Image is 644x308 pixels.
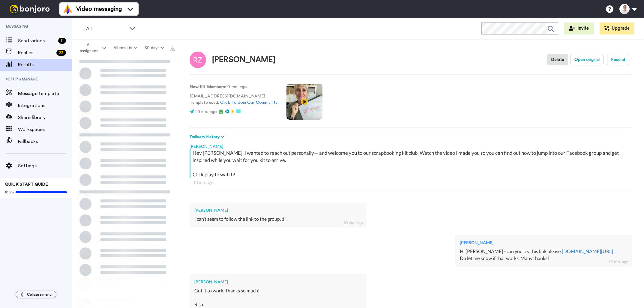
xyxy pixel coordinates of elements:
[460,240,627,246] div: [PERSON_NAME]
[196,110,217,114] span: 10 mo. ago
[94,192,130,198] span: [PERSON_NAME]
[5,190,14,195] span: 100%
[76,150,91,165] img: 869d77e3-0dad-40c9-8bcc-08e71525a08d-thumb.jpg
[94,171,130,177] span: [PERSON_NAME]
[72,105,178,126] a: [PERSON_NAME]New kit member[DATE]
[72,84,178,105] a: [PERSON_NAME]New kit member[DATE]
[190,93,277,106] p: [EMAIL_ADDRESS][DOMAIN_NAME] Template used:
[18,49,54,56] span: Replies
[94,150,130,156] span: [PERSON_NAME]
[72,273,178,294] a: [PERSON_NAME]New kit member[DATE]
[94,198,130,202] span: New kit member
[193,149,631,178] div: Hey [PERSON_NAME], I wanted to reach out personally— and welcome you to our scrapbooking kit club...
[564,22,594,34] button: Invite
[194,279,362,285] div: [PERSON_NAME]
[5,182,48,187] span: QUICK START GUIDE
[154,218,175,223] div: [DATE]
[72,252,178,273] a: [PERSON_NAME]New kit member[DATE]
[343,220,363,226] div: 10 mo. ago
[18,138,72,145] span: Fallbacks
[154,71,175,76] div: [DATE]
[94,135,130,139] span: New kit member
[460,255,627,262] div: Do let me know if that works. Many thanks!
[94,213,130,219] span: [PERSON_NAME]
[154,260,175,265] div: [DATE]
[94,219,130,223] span: New kit member
[94,177,130,181] span: New kit member
[608,259,628,265] div: 10 mo. ago
[600,22,634,34] button: Upgrade
[154,281,175,286] div: [DATE]
[73,40,110,56] button: All assignees
[170,46,175,51] img: export.svg
[18,114,72,121] span: Share library
[76,108,91,123] img: 0b8c2e61-bc18-464e-b763-bc6dd45942be-thumb.jpg
[72,126,178,147] a: [PERSON_NAME]New kit member[DATE]
[562,248,613,254] a: [DOMAIN_NAME][URL]
[76,192,91,207] img: 55342163-fcf8-485d-8cb3-a4029d0a0851-thumb.jpg
[18,90,72,97] span: Message template
[94,240,130,244] span: New kit member
[190,85,225,89] strong: New Kit Members
[94,261,130,265] span: New kit member
[72,168,178,189] a: [PERSON_NAME]New kit member[DATE]
[18,61,72,68] span: Results
[76,234,91,249] img: ab3dd9c1-df52-430c-966f-06185a4a9723-thumb.jpg
[72,231,178,252] a: [PERSON_NAME]New kit member[DATE]
[190,140,632,149] div: [PERSON_NAME]
[94,72,130,76] span: New kit member
[154,134,175,139] div: [DATE]
[94,297,130,303] span: [PERSON_NAME]
[94,234,130,240] span: [PERSON_NAME]
[94,108,130,114] span: [PERSON_NAME]
[168,43,176,52] button: Export all results that match these filters now.
[193,180,628,186] div: 10 mo. ago
[76,276,91,291] img: 4c6bcbb9-3294-436a-989b-2c5580eaf7d5-thumb.jpg
[94,156,130,160] span: New kit member
[16,291,56,298] button: Collapse menu
[154,176,175,181] div: [DATE]
[154,197,175,202] div: [DATE]
[72,189,178,210] a: [PERSON_NAME]New kit member[DATE]
[18,126,72,133] span: Workspaces
[86,25,126,32] span: All
[460,248,627,255] div: Hi [PERSON_NAME] - can you try this link please:
[194,216,362,223] div: I can’t seem to follow the link to the group. :(
[76,87,91,102] img: 9d78387d-8348-4829-b6c5-3e5044912de4-thumb.jpg
[72,57,178,63] div: Delivery History
[94,282,130,286] span: New kit member
[63,4,73,14] img: vm-color.svg
[76,213,91,228] img: 96181d89-4844-4924-a262-3bc3f3692e82-thumb.jpg
[190,134,226,140] button: Delivery history
[94,114,130,118] span: New kit member
[154,239,175,244] div: [DATE]
[72,147,178,168] a: [PERSON_NAME]New kit member[DATE]
[194,207,362,213] div: [PERSON_NAME]
[76,66,91,81] img: ba8bf19c-0815-4d8d-9bd5-e0bc1e123711-thumb.jpg
[94,129,130,135] span: [PERSON_NAME]
[94,303,130,307] span: New kit member
[190,52,206,68] img: Image of Risa Zimmer
[76,129,91,144] img: c7502191-ca9a-409f-9629-b2d5c99de4e1-thumb.jpg
[141,43,168,53] button: 30 days
[110,43,141,53] button: All results
[72,63,178,84] a: [PERSON_NAME]New kit member[DATE]
[94,93,130,97] span: New kit member
[18,102,72,109] span: Integrations
[72,210,178,231] a: [PERSON_NAME]New kit member[DATE]
[212,55,276,64] div: [PERSON_NAME]
[94,276,130,282] span: [PERSON_NAME]
[56,50,66,56] div: 23
[607,54,629,65] button: Resend
[58,38,66,44] div: 11
[94,87,130,93] span: [PERSON_NAME]
[94,66,130,72] span: [PERSON_NAME]
[547,54,568,65] button: Delete
[154,113,175,118] div: [DATE]
[76,255,91,270] img: 6c41e295-e160-42e2-b4f2-f39803a3f616-thumb.jpg
[154,92,175,97] div: [DATE]
[154,155,175,160] div: [DATE]
[94,255,130,261] span: [PERSON_NAME]
[18,162,72,169] span: Settings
